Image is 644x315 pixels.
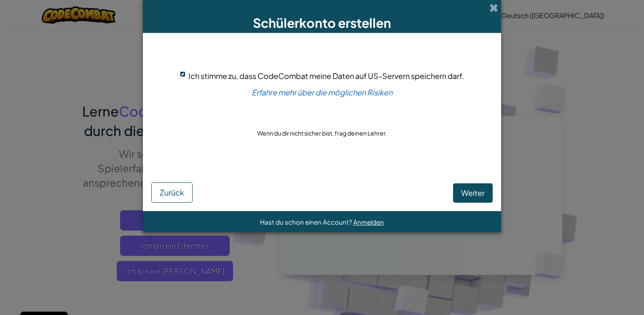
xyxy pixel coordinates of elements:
[253,15,391,31] span: Schülerkonto erstellen
[260,218,353,226] span: Hast du schon einen Account?
[151,182,193,203] button: Zurück
[257,129,387,137] p: Wenn du dir nicht sicher bist, frag deinen Lehrer.
[353,218,384,226] a: Anmelden
[252,87,392,97] a: Erfahre mehr über die möglichen Risiken
[160,187,184,197] span: Zurück
[461,188,485,198] span: Weiter
[180,71,185,77] input: Ich stimme zu, dass CodeCombat meine Daten auf US-Servern speichern darf.
[188,71,464,81] span: Ich stimme zu, dass CodeCombat meine Daten auf US-Servern speichern darf.
[453,183,493,203] button: Weiter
